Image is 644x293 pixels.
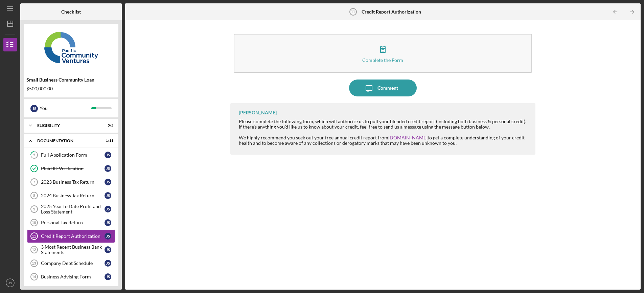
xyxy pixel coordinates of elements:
a: 82024 Business Tax ReturnJS [27,189,115,202]
div: Business Advising Form [41,274,105,279]
tspan: 9 [33,207,35,211]
a: 10Personal Tax ReturnJS [27,216,115,229]
div: J S [30,105,38,112]
div: 1 / 11 [101,139,113,143]
div: Company Debt Schedule [41,261,105,266]
div: J S [105,233,111,240]
div: J S [105,152,111,158]
div: You [40,103,91,114]
tspan: 14 [32,275,36,279]
div: $500,000.00 [26,86,116,91]
tspan: 8 [33,194,35,198]
a: 5Full Application FormJS [27,148,115,162]
button: JS [3,276,17,290]
div: Full Application Form [41,152,105,158]
a: 13Company Debt ScheduleJS [27,256,115,270]
div: Eligibility [37,123,96,128]
a: 14Business Advising FormJS [27,270,115,284]
div: Credit Report Authorization [41,233,105,239]
div: J S [105,165,111,172]
div: Complete the Form [362,58,403,63]
div: 3 Most Recent Business Bank Statements [41,244,105,255]
a: 123 Most Recent Business Bank StatementsJS [27,243,115,256]
div: J S [105,219,111,226]
a: 11Credit Report AuthorizationJS [27,229,115,243]
div: 2024 Business Tax Return [41,193,105,198]
button: Comment [349,80,417,96]
tspan: 5 [33,153,35,157]
div: Comment [377,80,398,96]
div: J S [105,260,111,267]
a: Plaid ID VerificationJS [27,162,115,175]
div: J S [105,246,111,253]
div: Please complete the following form, which will authorize us to pull your blended credit report (i... [239,119,529,146]
div: 2025 Year to Date Profit and Loss Statement [41,204,105,215]
div: [PERSON_NAME] [239,110,277,115]
button: Complete the Form [234,34,532,73]
tspan: 11 [351,10,355,14]
a: [DOMAIN_NAME] [388,135,428,140]
tspan: 12 [32,248,36,252]
tspan: 7 [33,180,35,184]
div: 2023 Business Tax Return [41,179,105,185]
div: Plaid ID Verification [41,166,105,171]
b: Checklist [61,9,81,15]
div: Small Business Community Loan [26,77,116,83]
img: Product logo [24,27,118,68]
div: J S [105,273,111,280]
div: 5 / 5 [101,123,113,128]
div: J S [105,206,111,212]
div: Documentation [37,139,96,143]
tspan: 10 [32,221,36,225]
div: J S [105,192,111,199]
a: 92025 Year to Date Profit and Loss StatementJS [27,202,115,216]
div: J S [105,179,111,185]
tspan: 11 [32,234,36,238]
a: 72023 Business Tax ReturnJS [27,175,115,189]
div: Personal Tax Return [41,220,105,225]
b: Credit Report Authorization [362,9,421,15]
text: JS [8,281,12,285]
tspan: 13 [32,261,36,265]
